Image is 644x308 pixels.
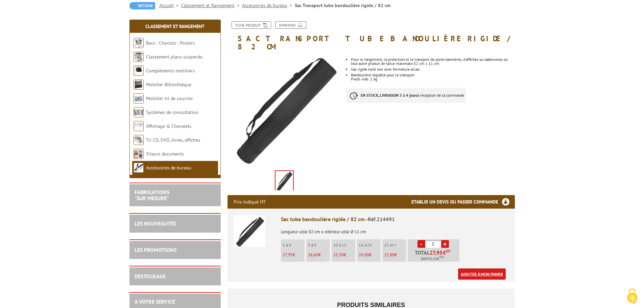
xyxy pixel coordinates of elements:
img: Tri CD, DVD, livres, affiches [134,135,144,145]
p: 16 à 24 [359,243,381,247]
p: Prix indiqué HT [234,195,266,209]
a: Classement plans suspendu [146,54,203,60]
img: Sac tube bandoulière rigide / 82 cm [234,215,265,247]
a: LES NOUVEAUTÉS [135,220,176,227]
span: 26,60 [308,252,318,258]
li: Sac rigide toilé noir avec fermeture éclair. [351,67,515,71]
span: 25,30 [333,252,344,258]
a: LES PROMOTIONS [135,246,176,253]
a: Accueil [159,2,181,8]
a: Bacs - Chariots - Posters [146,40,195,46]
a: Retour [129,2,155,9]
p: € [333,253,355,257]
li: Pour le rangement, la protection et le transport de porte-bannières, d'affiches ou kakémonos ou t... [351,57,515,66]
p: à réception de la commande [346,88,466,103]
a: Classement et Rangement [145,23,205,29]
img: Accessoires de bureau [134,163,144,173]
p: € [308,253,330,257]
a: Classement et Rangement [181,2,242,8]
img: Compléments mobiliers [134,66,144,76]
sup: TTC [439,255,444,259]
a: Systèmes de consultation [146,109,198,115]
p: € [359,253,381,257]
span: 22,80 [384,252,395,258]
a: Compléments mobiliers [146,68,195,74]
span: Réf.214491 [368,216,395,222]
sup: HT [446,249,450,254]
img: Trieurs documents [134,149,144,159]
h2: A votre service [135,299,216,305]
a: FABRICATIONS"Sur Mesure" [135,189,169,202]
p: Longueur utile 82 cm x intérieur utile Ø 11 cm [281,225,509,234]
a: Mobilier tri de courrier [146,95,193,101]
a: Accessoires de bureau [242,2,295,8]
a: DESTOCKAGE [135,273,166,280]
span: € [443,250,446,255]
li: Bandoulière réglable pour le transport. Poids vide: 1 kg [351,73,515,81]
span: 33,54 [428,256,437,262]
span: Soit € [421,256,444,262]
h3: Etablir un devis ou passer commande [411,195,515,209]
img: Mobilier tri de courrier [134,93,144,103]
img: Bacs - Chariots - Posters [134,38,144,48]
li: Sac Transport tube bandoulière rigide / 82 cm [295,2,390,9]
div: Sac tube bandoulière rigide / 82 cm - [281,215,509,223]
img: Affichage & Chevalets [134,121,144,131]
a: Tri CD, DVD, livres, affiches [146,137,200,143]
span: 24,00 [359,252,369,258]
p: 10 à 15 [333,243,355,247]
a: Imprimer [275,21,306,29]
a: + [441,240,449,248]
p: 1 à 4 [283,243,305,247]
img: accessoires_214491.jpg [228,54,341,168]
a: Affichage & Chevalets [146,123,191,129]
a: Ajouter à mon panier [458,268,506,280]
span: 27,95 [283,252,293,258]
img: Systèmes de consultation [134,107,144,117]
p: € [384,253,406,257]
p: 25 et + [384,243,406,247]
p: 5 à 9 [308,243,330,247]
h1: Sac Transport tube bandoulière rigide / 82 cm [222,21,520,51]
a: - [418,240,425,248]
img: Mobilier Bibliothèque [134,79,144,90]
p: Total [409,250,459,262]
a: Mobilier Bibliothèque [146,81,191,88]
strong: EN STOCK, LIVRAISON 3 à 4 jours [361,93,418,98]
img: accessoires_214491.jpg [276,171,293,192]
img: Classement plans suspendu [134,52,144,62]
span: 27,95 [430,250,443,255]
a: Fiche produit [232,21,271,29]
a: Accessoires de bureau [146,165,191,171]
button: Cookies (fenêtre modale) [620,285,644,308]
a: Trieurs documents [146,151,184,157]
p: € [283,253,305,257]
img: Cookies (fenêtre modale) [624,288,641,305]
